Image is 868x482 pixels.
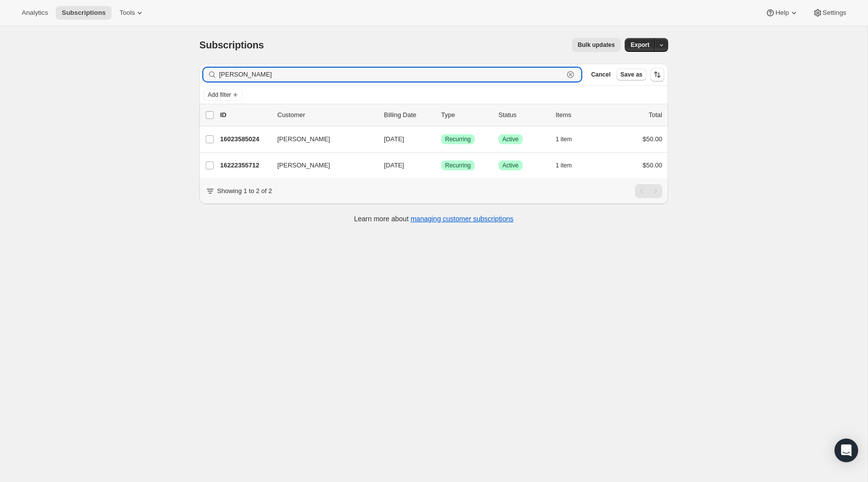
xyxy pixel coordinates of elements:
[807,6,852,20] button: Settings
[650,68,664,81] button: Sort the results
[498,110,548,120] p: Status
[384,135,404,143] span: [DATE]
[62,9,106,17] span: Subscriptions
[502,135,519,143] span: Active
[113,6,151,20] button: Tools
[445,161,471,169] span: Recurring
[759,6,804,20] button: Help
[556,159,583,172] button: 1 item
[22,9,48,17] span: Analytics
[556,110,605,120] div: Items
[199,40,264,50] span: Subscriptions
[56,6,112,20] button: Subscriptions
[775,9,789,17] span: Help
[208,91,231,99] span: Add filter
[587,69,614,80] button: Cancel
[220,110,662,120] div: IDCustomerBilling DateTypeStatusItemsTotal
[631,41,649,49] span: Export
[271,158,370,173] button: [PERSON_NAME]
[220,110,269,120] p: ID
[441,110,491,120] div: Type
[16,6,54,20] button: Analytics
[411,215,514,223] a: managing customer subscriptions
[556,132,583,146] button: 1 item
[642,161,662,169] span: $50.00
[217,186,272,196] p: Showing 1 to 2 of 2
[220,134,269,144] p: 16023585024
[119,9,135,17] span: Tools
[642,135,662,143] span: $50.00
[556,135,572,143] span: 1 item
[591,71,610,79] span: Cancel
[625,38,655,52] button: Export
[277,161,330,170] span: [PERSON_NAME]
[616,69,646,80] button: Save as
[271,131,370,147] button: [PERSON_NAME]
[220,159,662,172] div: 16222355712[PERSON_NAME][DATE]SuccessRecurringSuccessActive1 item$50.00
[384,110,433,120] p: Billing Date
[635,184,662,198] nav: Pagination
[556,161,572,169] span: 1 item
[502,161,519,169] span: Active
[620,71,642,79] span: Save as
[834,439,858,462] div: Open Intercom Messenger
[578,41,615,49] span: Bulk updates
[203,89,243,101] button: Add filter
[220,132,662,146] div: 16023585024[PERSON_NAME][DATE]SuccessRecurringSuccessActive1 item$50.00
[649,110,662,120] p: Total
[445,135,471,143] span: Recurring
[572,38,621,52] button: Bulk updates
[384,161,404,169] span: [DATE]
[823,9,846,17] span: Settings
[277,110,376,120] p: Customer
[220,161,269,170] p: 16222355712
[566,70,575,80] button: Clear
[354,214,514,224] p: Learn more about
[219,68,564,81] input: Filter subscribers
[277,134,330,144] span: [PERSON_NAME]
